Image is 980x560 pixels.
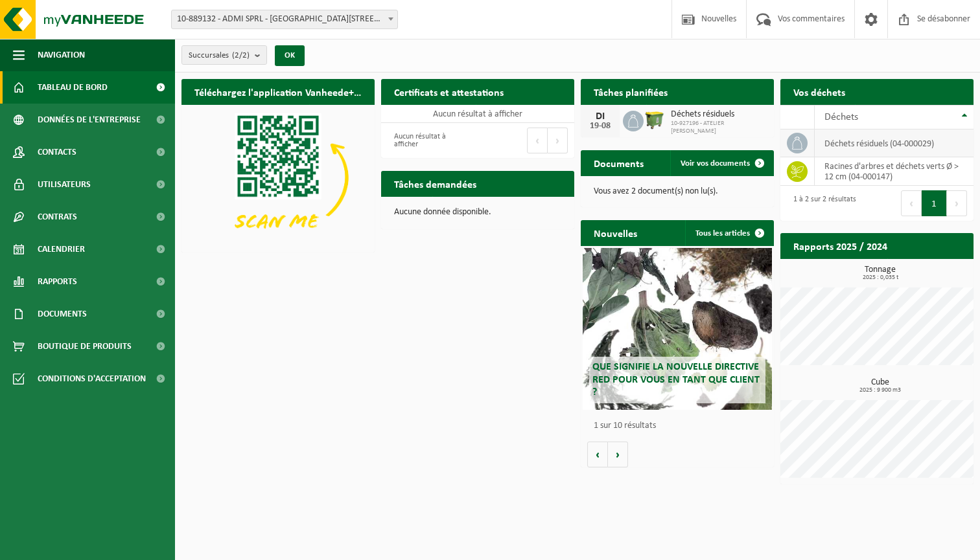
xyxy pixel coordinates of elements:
span: BOUTIQUE DE PRODUITS [38,330,132,363]
button: Précédent [527,128,548,153]
span: UTILISATEURS [38,168,91,201]
button: Suivant [947,190,967,216]
span: CALENDRIER [38,233,85,265]
span: TABLEAU DE BORD [38,71,108,104]
p: Aucune donnée disponible. [394,208,561,217]
h2: Tâches demandées [381,171,489,196]
count: (2/2) [232,51,250,60]
span: RAPPORTS [38,265,77,298]
span: NAVIGATION [38,39,85,71]
td: Déchets résiduels (04-000029) [815,129,974,157]
h2: Nouvelles [581,220,650,245]
h3: Tonnage [787,265,974,281]
span: Voir vos documents [681,159,750,168]
h2: Documents [581,150,657,175]
h2: Vos déchets [780,79,858,104]
span: 10-889132 - ADMI SPRL - 7971 BASÈCLES, RUE DE QUEVAUCAMPS 59 [171,10,398,29]
img: Téléchargez l'application VHEPlus [181,105,375,250]
button: 1 [922,190,947,216]
button: Succursales(2/2) [181,45,267,65]
button: Précédent [587,442,608,467]
span: CONDITIONS D'ACCEPTATION [38,363,146,395]
a: Voir le rapport [887,258,972,284]
h2: Certificats et attestations [381,79,517,104]
button: Précédent [901,190,922,216]
span: 10-927196 - ATELIER [PERSON_NAME] [671,120,767,135]
span: QUE SIGNIFIE LA NOUVELLE DIRECTIVE RED POUR VOUS EN TANT QUE CLIENT ? [592,362,760,397]
span: 2025 : 0,035 t [787,274,974,281]
h3: Cube [787,378,974,394]
td: Aucun résultat à afficher [381,105,574,123]
span: Déchets résiduels [671,109,767,120]
span: Déchets [824,112,858,122]
span: DOCUMENTS [38,298,87,330]
div: 19-08 [587,122,613,131]
h2: Rapports 2025 / 2024 [780,233,900,258]
a: Tous les articles [685,220,773,246]
span: DONNÉES DE L'ENTREPRISE [38,104,141,136]
a: QUE SIGNIFIE LA NOUVELLE DIRECTIVE RED POUR VOUS EN TANT QUE CLIENT ? [583,248,772,410]
p: Vous avez 2 document(s) non lu(s). [594,187,761,196]
a: Voir vos documents [670,150,773,176]
span: CONTRATS [38,201,77,233]
button: Suivant [548,128,568,153]
div: 1 à 2 sur 2 résultats [787,189,856,218]
h2: Téléchargez l'application Vanheede+ maintenant ! [181,79,375,104]
div: DI [587,111,613,122]
span: 10-889132 - ADMI SPRL - 7971 BASÈCLES, RUE DE QUEVAUCAMPS 59 [172,10,397,28]
td: Racines d'arbres et déchets verts Ø > 12 cm (04-000147) [815,157,974,186]
span: Succursales [189,46,250,65]
button: OK [275,45,305,66]
img: WB-1100-HPE-GN-50 [644,109,666,131]
div: Aucun résultat à afficher [388,126,471,155]
span: 2025 : 9 900 m3 [787,387,974,394]
p: 1 sur 10 résultats [594,421,767,431]
span: CONTACTS [38,136,76,168]
h2: Tâches planifiées [581,79,681,104]
button: Suivant [608,442,628,467]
